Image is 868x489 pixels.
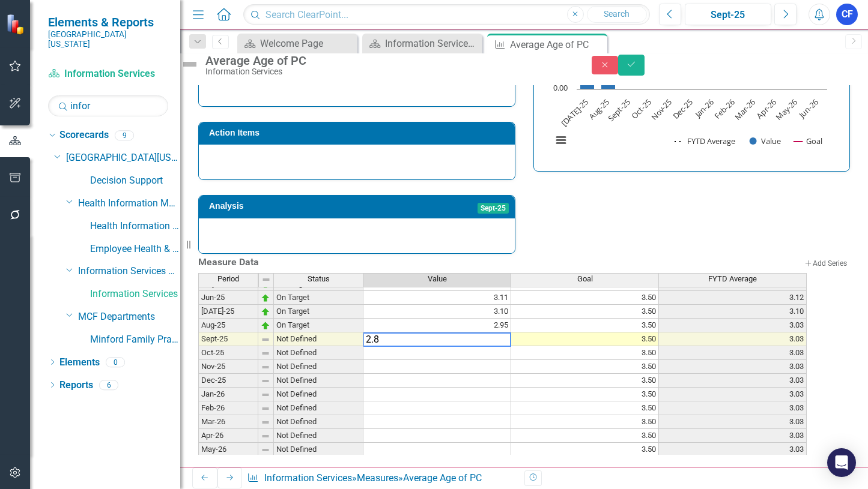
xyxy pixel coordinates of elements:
[274,415,363,429] td: Not Defined
[90,220,180,233] a: Health Information Management
[670,97,694,121] text: Dec-25
[66,151,180,165] a: [GEOGRAPHIC_DATA][US_STATE]
[511,429,659,443] td: 3.50
[198,415,258,429] td: Mar-26
[198,319,258,332] td: Aug-25
[365,36,479,51] a: Information Services Dashboard
[403,472,482,484] div: Average Age of PC
[198,374,258,388] td: Dec-25
[712,97,736,121] text: Feb-26
[90,287,180,301] a: Information Services
[247,472,515,485] div: » »
[587,6,647,23] button: Search
[90,333,180,347] a: Minford Family Practice
[6,13,27,34] img: ClearPoint Strategy
[511,415,659,429] td: 3.50
[198,401,258,415] td: Feb-26
[261,376,270,386] img: 8DAGhfEEPCf229AAAAAElFTkSuQmCC
[106,357,125,367] div: 0
[274,291,363,305] td: On Target
[90,242,180,256] a: Employee Health & Wellness
[363,319,511,332] td: 2.95
[675,136,736,146] button: Show FYTD Average
[48,15,168,29] span: Elements & Reports
[198,332,258,346] td: Sept-25
[511,401,659,415] td: 3.50
[261,390,270,400] img: 8DAGhfEEPCf229AAAAAElFTkSuQmCC
[261,404,270,413] img: 8DAGhfEEPCf229AAAAAElFTkSuQmCC
[586,97,612,122] text: Aug-25
[659,360,807,374] td: 3.03
[357,472,398,484] a: Measures
[308,275,330,283] span: Status
[261,321,270,331] img: zOikAAAAAElFTkSuQmCC
[510,37,604,52] div: Average Age of PC
[209,202,367,211] h3: Analysis
[115,130,134,140] div: 9
[511,332,659,346] td: 3.50
[78,310,180,324] a: MCF Departments
[261,445,270,455] img: 8DAGhfEEPCf229AAAAAElFTkSuQmCC
[261,418,270,427] img: 8DAGhfEEPCf229AAAAAElFTkSuQmCC
[240,36,354,51] a: Welcome Page
[827,448,856,477] div: Open Intercom Messenger
[659,415,807,429] td: 3.03
[59,379,93,392] a: Reports
[274,332,363,346] td: Not Defined
[274,429,363,443] td: Not Defined
[628,97,652,121] text: Oct-25
[511,305,659,319] td: 3.50
[274,319,363,332] td: On Target
[801,257,850,269] button: Add Series
[59,356,100,370] a: Elements
[264,472,352,484] a: Information Services
[205,54,568,67] div: Average Age of PC
[198,257,557,268] h3: Measure Data
[217,275,239,283] span: Period
[732,97,757,122] text: Mar-26
[261,362,270,372] img: 8DAGhfEEPCf229AAAAAElFTkSuQmCC
[659,443,807,457] td: 3.03
[648,97,673,122] text: Nov-25
[363,291,511,305] td: 3.11
[274,401,363,415] td: Not Defined
[198,429,258,443] td: Apr-26
[274,443,363,457] td: Not Defined
[708,275,757,283] span: FYTD Average
[511,291,659,305] td: 3.50
[385,36,479,51] div: Information Services Dashboard
[198,443,258,457] td: May-26
[261,307,270,317] img: zOikAAAAAElFTkSuQmCC
[836,4,858,25] button: CF
[659,332,807,346] td: 3.03
[478,203,509,214] span: Sept-25
[754,97,778,121] text: Apr-26
[773,97,799,122] text: May-26
[90,174,180,188] a: Decision Support
[243,4,649,25] input: Search ClearPoint...
[274,374,363,388] td: Not Defined
[59,128,109,142] a: Scorecards
[198,291,258,305] td: Jun-25
[685,4,772,25] button: Sept-25
[48,29,168,49] small: [GEOGRAPHIC_DATA][US_STATE]
[274,346,363,360] td: Not Defined
[553,82,568,93] text: 0.00
[794,136,822,146] button: Show Goal
[795,97,819,121] text: Jun-26
[659,388,807,401] td: 3.03
[78,197,180,211] a: Health Information Management Services
[659,429,807,443] td: 3.03
[604,9,630,19] span: Search
[274,388,363,401] td: Not Defined
[205,67,568,76] div: Information Services
[261,275,271,284] img: 8DAGhfEEPCf229AAAAAElFTkSuQmCC
[511,388,659,401] td: 3.50
[511,319,659,332] td: 3.50
[78,265,180,278] a: Information Services Team
[260,36,354,51] div: Welcome Page
[48,95,168,116] input: Search Below...
[428,275,447,283] span: Value
[261,349,270,358] img: 8DAGhfEEPCf229AAAAAElFTkSuQmCC
[198,305,258,319] td: [DATE]-25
